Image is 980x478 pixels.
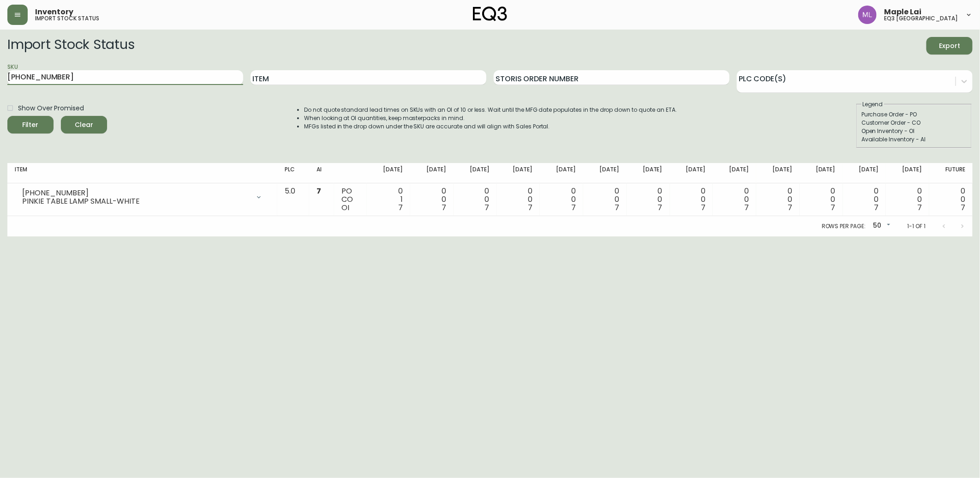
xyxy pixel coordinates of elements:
button: Clear [61,116,107,133]
th: PLC [277,163,309,183]
div: PO CO [341,187,359,212]
h5: import stock status [35,16,99,21]
th: [DATE] [843,163,886,183]
th: [DATE] [800,163,843,183]
span: 7 [874,202,878,213]
th: Item [7,163,277,183]
th: AI [309,163,334,183]
th: [DATE] [454,163,497,183]
div: Available Inventory - AI [861,135,967,144]
th: [DATE] [540,163,583,183]
div: 0 0 [634,187,663,212]
div: 0 0 [893,187,922,212]
div: Purchase Order - PO [861,110,967,119]
div: 0 0 [418,187,446,212]
th: Future [929,163,973,183]
div: 0 0 [764,187,792,212]
th: [DATE] [713,163,756,183]
button: Filter [7,116,54,133]
th: [DATE] [670,163,713,183]
div: 0 0 [720,187,749,212]
span: 7 [701,202,705,213]
span: 7 [485,202,490,213]
div: 0 1 [374,187,403,212]
h2: Import Stock Status [7,37,134,54]
legend: Legend [861,100,884,109]
div: Open Inventory - OI [861,127,967,135]
div: PINKIE TABLE LAMP SMALL-WHITE [22,197,250,206]
span: 7 [831,202,836,213]
div: 50 [869,218,892,234]
span: Clear [68,119,100,131]
td: 5.0 [277,183,309,216]
h5: eq3 [GEOGRAPHIC_DATA] [884,16,958,21]
div: 0 0 [807,187,836,212]
span: Export [934,40,965,52]
div: 0 0 [591,187,619,212]
span: 7 [961,202,965,213]
div: Customer Order - CO [861,119,967,127]
span: 7 [788,202,792,213]
th: [DATE] [410,163,454,183]
th: [DATE] [886,163,929,183]
span: Inventory [35,8,73,16]
span: OI [341,202,349,213]
div: 0 0 [504,187,533,212]
li: When looking at OI quantities, keep masterpacks in mind. [304,114,677,122]
span: 7 [917,202,922,213]
span: Maple Lai [884,8,921,16]
button: Export [926,37,973,54]
div: [PHONE_NUMBER] [22,189,250,197]
img: logo [473,6,507,21]
th: [DATE] [583,163,627,183]
span: 7 [317,186,321,196]
p: 1-1 of 1 [907,222,926,230]
span: Show Over Promised [18,103,84,113]
th: [DATE] [497,163,540,183]
li: Do not quote standard lead times on SKUs with an OI of 10 or less. Wait until the MFG date popula... [304,106,677,114]
div: 0 0 [547,187,576,212]
span: 7 [615,202,619,213]
span: 7 [744,202,749,213]
li: MFGs listed in the drop down under the SKU are accurate and will align with Sales Portal. [304,122,677,131]
th: [DATE] [756,163,800,183]
div: [PHONE_NUMBER]PINKIE TABLE LAMP SMALL-WHITE [15,187,270,207]
div: 0 0 [850,187,879,212]
span: 7 [528,202,532,213]
span: 7 [398,202,403,213]
span: 7 [442,202,446,213]
span: 7 [658,202,663,213]
img: 61e28cffcf8cc9f4e300d877dd684943 [858,6,877,24]
th: [DATE] [367,163,410,183]
div: 0 0 [461,187,490,212]
span: 7 [571,202,576,213]
div: 0 0 [937,187,965,212]
p: Rows per page: [822,222,866,230]
th: [DATE] [627,163,670,183]
div: 0 0 [677,187,706,212]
